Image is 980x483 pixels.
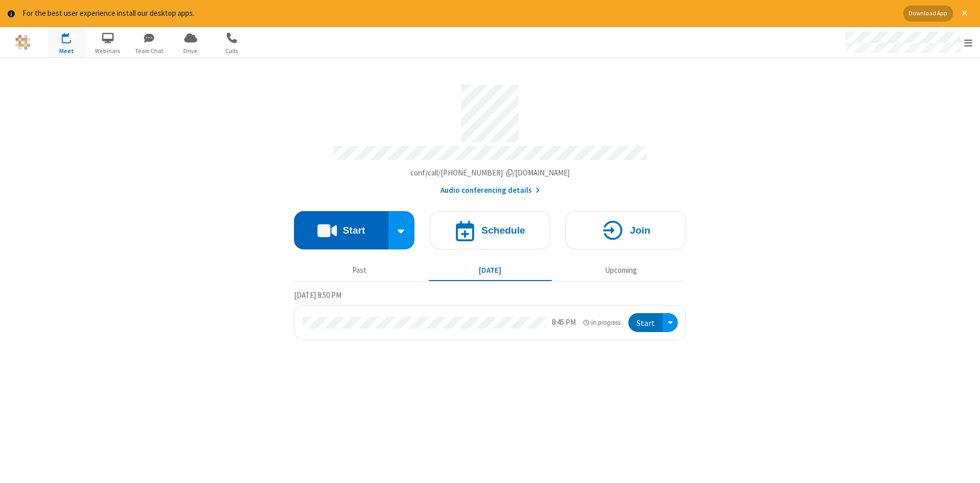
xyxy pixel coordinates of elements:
[15,35,31,50] img: QA Selenium DO NOT DELETE OR CHANGE
[130,46,168,56] span: Team Chat
[410,168,570,177] span: Copy my meeting room link
[4,27,42,58] button: Logo
[663,313,678,332] div: Open menu
[957,6,972,21] button: Close alert
[630,225,650,235] h4: Join
[388,211,415,249] div: Start conference options
[628,313,663,332] button: Start
[47,46,86,56] span: Meet
[836,27,980,58] div: Open menu
[429,261,552,281] button: [DATE]
[481,225,525,235] h4: Schedule
[430,211,550,249] button: Schedule
[213,46,251,56] span: Calls
[298,261,421,281] button: Past
[69,33,76,40] div: 1
[552,317,576,328] div: 8:45 PM
[440,185,540,196] button: Audio conferencing details
[294,211,388,249] button: Start
[294,290,341,300] span: [DATE] 8:50 PM
[342,225,365,235] h4: Start
[171,46,210,56] span: Drive
[903,6,953,21] button: Download App
[294,77,686,196] section: Account details
[294,289,686,340] section: Today's Meetings
[583,318,621,327] em: in progress
[559,261,682,281] button: Upcoming
[410,167,570,179] button: Copy my meeting room linkCopy my meeting room link
[566,211,686,249] button: Join
[22,8,896,19] div: For the best user experience install our desktop apps.
[89,46,127,56] span: Webinars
